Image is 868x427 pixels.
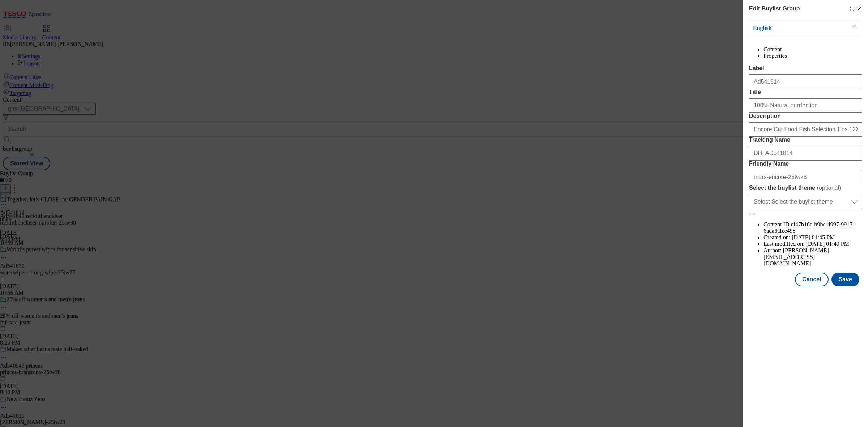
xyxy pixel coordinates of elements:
li: Author: [763,247,862,267]
label: Label [749,65,862,72]
label: Description [749,113,862,119]
span: [DATE] 01:45 PM [792,234,835,240]
label: Select the buylist theme [749,184,862,192]
h4: Edit Buylist Group [749,4,800,13]
label: Title [749,89,862,95]
input: Enter Friendly Name [749,170,862,184]
span: [DATE] 01:49 PM [806,241,849,247]
span: ( optional ) [817,185,841,191]
li: Properties [763,53,862,59]
input: Enter Tracking Name [749,146,862,161]
li: Content [763,46,862,53]
input: Enter Label [749,74,862,89]
span: cf47b16c-b9bc-4997-9917-6ada6afee498 [763,221,855,234]
label: Tracking Name [749,137,862,143]
li: Content ID [763,221,862,234]
p: English [753,25,829,32]
button: Save [831,273,859,286]
li: Last modified on: [763,241,862,247]
input: Enter Description [749,122,862,137]
input: Enter Title [749,98,862,113]
label: Friendly Name [749,161,862,167]
li: Created on: [763,234,862,241]
button: Cancel [795,273,828,286]
span: [PERSON_NAME][EMAIL_ADDRESS][DOMAIN_NAME] [763,247,829,266]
